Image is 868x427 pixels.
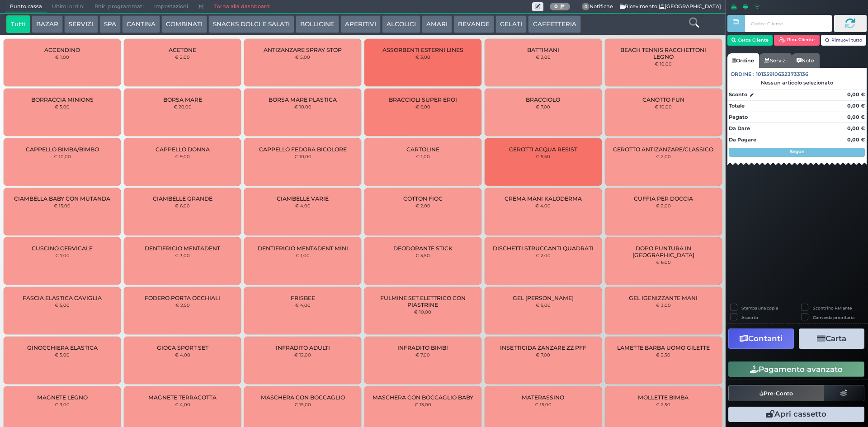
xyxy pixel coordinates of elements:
small: € 2,50 [656,352,670,357]
span: GEL [PERSON_NAME] [513,295,574,301]
span: CUSCINO CERVICALE [32,245,93,252]
a: Ordine [727,53,759,68]
strong: Pagato [729,114,748,120]
small: € 6,00 [656,259,671,265]
button: SERVIZI [64,15,98,33]
span: Ritiri programmati [90,0,149,13]
span: DOPO PUNTURA IN [GEOGRAPHIC_DATA] [612,245,714,258]
span: CUFFIA PER DOCCIA [634,195,693,202]
span: DENTIFRICIO MENTADENT [145,245,220,252]
small: € 10,00 [414,309,431,314]
small: € 1,00 [416,154,430,159]
strong: 0,00 € [847,91,865,98]
small: € 5,50 [536,154,550,159]
button: ALCOLICI [382,15,420,33]
button: CANTINA [122,15,160,33]
span: BEACH TENNIS RACCHETTONI LEGNO [612,47,714,60]
span: CAPPELLO DONNA [156,146,210,153]
div: Nessun articolo selezionato [727,80,867,86]
strong: Sconto [729,91,747,99]
strong: Da Pagare [729,136,756,143]
span: CARTOLINE [406,146,439,153]
small: € 4,00 [175,402,190,407]
small: € 10,00 [294,104,311,109]
small: € 5,00 [55,352,70,357]
small: € 10,00 [54,154,71,159]
small: € 13,00 [415,402,431,407]
strong: 0,00 € [847,114,865,120]
span: BORRACCIA MINIONS [31,96,94,103]
span: DISCHETTI STRUCCANTI QUADRATI [493,245,594,252]
span: DEODORANTE STICK [393,245,453,252]
span: ANTIZANZARE SPRAY STOP [264,47,342,53]
span: FRISBEE [291,295,315,301]
span: CREMA MANI KALODERMA [505,195,582,202]
small: € 4,00 [295,302,311,308]
button: AMARI [422,15,452,33]
span: 101359106323733136 [756,70,808,78]
small: € 2,50 [175,302,190,308]
button: APERITIVI [340,15,381,33]
span: MATERASSINO [522,394,564,401]
button: SPA [99,15,121,33]
button: CAFFETTERIA [528,15,580,33]
button: Cerca Cliente [727,35,773,46]
small: € 4,00 [295,203,311,208]
span: ASSORBENTI ESTERNI LINES [382,47,463,53]
a: Torna alla dashboard [209,0,274,13]
label: Scontrino Parlante [813,305,852,311]
a: Servizi [759,53,792,68]
span: GIOCA SPORT SET [157,344,208,351]
small: € 20,00 [174,104,192,109]
button: BOLLICINE [296,15,339,33]
span: Ultimi ordini [47,0,90,13]
small: € 15,00 [535,402,552,407]
button: COMBINATI [161,15,207,33]
label: Comanda prioritaria [813,314,854,320]
small: € 2,00 [656,203,671,208]
button: Carta [799,328,864,349]
button: Pre-Conto [728,385,824,401]
span: Punto cassa [5,0,47,13]
small: € 9,00 [175,154,190,159]
span: ACCENDINO [44,47,80,53]
small: € 6,00 [175,203,190,208]
small: € 7,00 [55,253,70,258]
small: € 12,00 [294,352,311,357]
span: GINOCCHIERA ELASTICA [27,344,98,351]
small: € 3,50 [415,253,430,258]
span: GEL IGENIZZANTE MANI [629,295,698,301]
span: CIAMBELLE GRANDE [153,195,212,202]
small: € 3,00 [55,402,70,407]
span: CEROTTI ACQUA RESIST [509,146,577,153]
span: 0 [582,3,590,11]
small: € 7,00 [415,352,430,357]
span: CANOTTO FUN [642,96,684,103]
span: CEROTTO ANTIZANZARE/CLASSICO [613,146,713,153]
span: CIAMBELLA BABY CON MUTANDA [14,195,110,202]
small: € 2,00 [536,253,551,258]
small: € 5,00 [55,302,70,308]
strong: 0,00 € [847,136,865,143]
small: € 6,00 [415,104,430,109]
small: € 7,00 [536,352,550,357]
span: FODERO PORTA OCCHIALI [145,295,220,301]
small: € 10,00 [294,154,311,159]
small: € 15,00 [294,402,311,407]
small: € 1,00 [55,54,69,60]
span: MOLLETTE BIMBA [638,394,689,401]
small: € 4,00 [535,203,551,208]
button: GELATI [495,15,527,33]
small: € 10,00 [655,61,672,66]
span: BRACCIOLI SUPER EROI [389,96,457,103]
small: € 5,00 [295,54,310,60]
small: € 10,00 [655,104,672,109]
small: € 2,00 [536,54,551,60]
small: € 5,00 [55,104,70,109]
button: BAZAR [32,15,63,33]
button: SNACKS DOLCI E SALATI [208,15,294,33]
strong: 0,00 € [847,103,865,109]
small: € 5,00 [536,302,551,308]
span: FASCIA ELASTICA CAVIGLIA [23,295,102,301]
span: LAMETTE BARBA UOMO GILETTE [617,344,710,351]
